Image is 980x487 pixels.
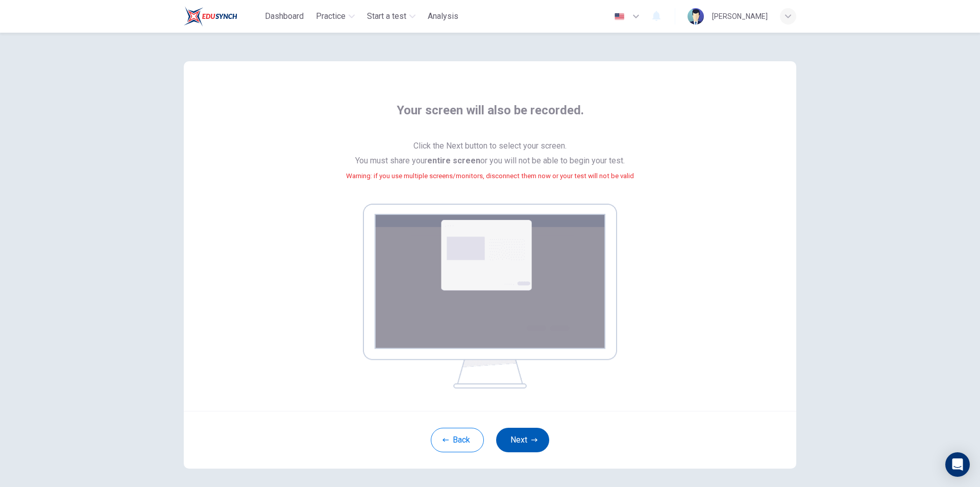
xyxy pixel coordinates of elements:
img: Profile picture [688,8,704,25]
span: Click the Next button to select your screen. You must share your or you will not be able to begin... [346,139,634,196]
img: Train Test logo [184,6,237,27]
button: Start a test [363,7,420,26]
b: entire screen [427,156,480,165]
div: Open Intercom Messenger [945,452,970,477]
div: [PERSON_NAME] [712,10,768,22]
small: Warning: if you use multiple screens/monitors, disconnect them now or your test will not be valid [346,172,634,180]
button: Dashboard [261,7,308,26]
button: Back [431,428,484,452]
span: Start a test [367,10,406,22]
button: Next [496,428,549,452]
img: screen share example [363,204,617,388]
span: Analysis [428,10,458,22]
span: Your screen will also be recorded. [397,102,584,131]
button: Practice [312,7,359,26]
a: Train Test logo [184,6,261,27]
span: Practice [316,10,346,22]
img: en [613,13,626,20]
button: Analysis [424,7,462,26]
span: Dashboard [265,10,304,22]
